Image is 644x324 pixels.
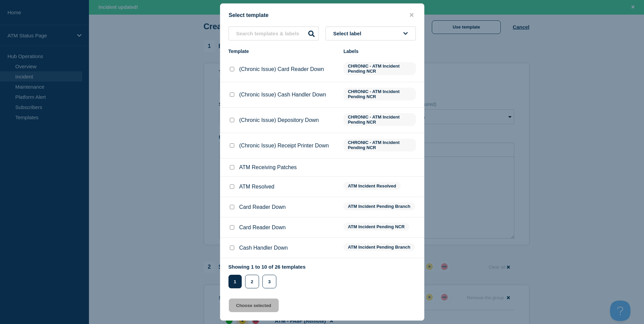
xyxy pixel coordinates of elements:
button: 2 [245,275,259,288]
button: Select label [326,26,416,40]
input: (Chronic Issue) Depository Down checkbox [230,118,234,122]
span: ATM Incident Pending Branch [344,243,415,251]
p: (Chronic Issue) Depository Down [239,117,319,123]
p: (Chronic Issue) Cash Handler Down [239,92,326,98]
input: (Chronic Issue) Receipt Printer Down checkbox [230,143,234,148]
input: Cash Handler Down checkbox [230,246,234,250]
span: CHRONIC - ATM Incident Pending NCR [344,139,416,151]
div: Labels [344,49,416,54]
input: (Chronic Issue) Cash Handler Down checkbox [230,92,234,97]
input: ATM Receiving Patches checkbox [230,165,234,169]
button: close button [408,12,416,18]
input: Search templates & labels [228,26,319,40]
p: Showing 1 to 10 of 26 templates [228,264,306,270]
span: ATM Incident Pending Branch [344,202,415,210]
input: Card Reader Down checkbox [230,205,234,209]
input: (Chronic Issue) Card Reader Down checkbox [230,67,234,71]
p: Cash Handler Down [239,245,288,251]
span: Select label [333,31,364,36]
span: CHRONIC - ATM Incident Pending NCR [344,62,416,75]
button: 1 [228,275,242,288]
span: ATM Incident Resolved [344,182,401,190]
p: Card Reader Down [239,204,286,210]
div: Template [228,49,337,54]
p: ATM Resolved [239,184,275,190]
span: CHRONIC - ATM Incident Pending NCR [344,88,416,101]
div: Select template [220,12,424,18]
input: ATM Resolved checkbox [230,184,234,189]
input: Card Reader Down checkbox [230,225,234,230]
p: ATM Receiving Patches [239,164,297,170]
p: (Chronic Issue) Card Reader Down [239,66,324,72]
span: ATM Incident Pending NCR [344,223,409,231]
button: 3 [262,275,276,288]
span: CHRONIC - ATM Incident Pending NCR [344,113,416,126]
button: Choose selected [229,299,279,312]
p: Card Reader Down [239,224,286,231]
p: (Chronic Issue) Receipt Printer Down [239,143,329,149]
